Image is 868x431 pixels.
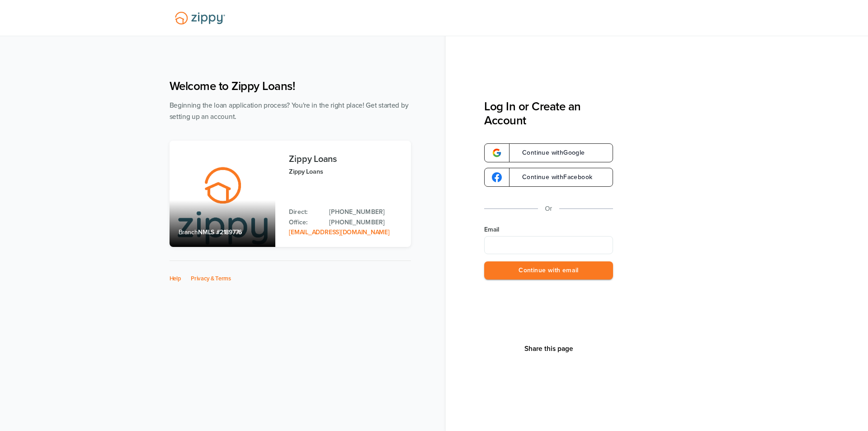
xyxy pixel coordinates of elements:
span: Branch [179,228,198,236]
a: Email Address: zippyguide@zippymh.com [289,228,389,236]
button: Continue with email [484,261,613,280]
button: Share This Page [522,344,576,353]
h3: Zippy Loans [289,154,401,164]
span: Beginning the loan application process? You're in the right place! Get started by setting up an a... [170,101,409,121]
img: google-logo [492,148,502,158]
p: Zippy Loans [289,166,401,177]
img: Lender Logo [170,8,231,28]
h1: Welcome to Zippy Loans! [170,79,411,93]
a: Direct Phone: 512-975-2947 [329,207,401,217]
a: Office Phone: 512-975-2947 [329,218,401,227]
img: google-logo [492,172,502,182]
p: Direct: [289,207,320,217]
h3: Log In or Create an Account [484,99,613,128]
label: Email [484,225,613,234]
p: Office: [289,218,320,227]
a: Help [170,275,181,282]
a: Privacy & Terms [191,275,231,282]
span: Continue with Facebook [513,174,592,180]
input: Email Address [484,236,613,254]
a: google-logoContinue withGoogle [484,143,613,162]
p: Or [545,203,552,214]
span: Continue with Google [513,150,585,156]
a: google-logoContinue withFacebook [484,168,613,187]
span: NMLS #2189776 [198,228,242,236]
